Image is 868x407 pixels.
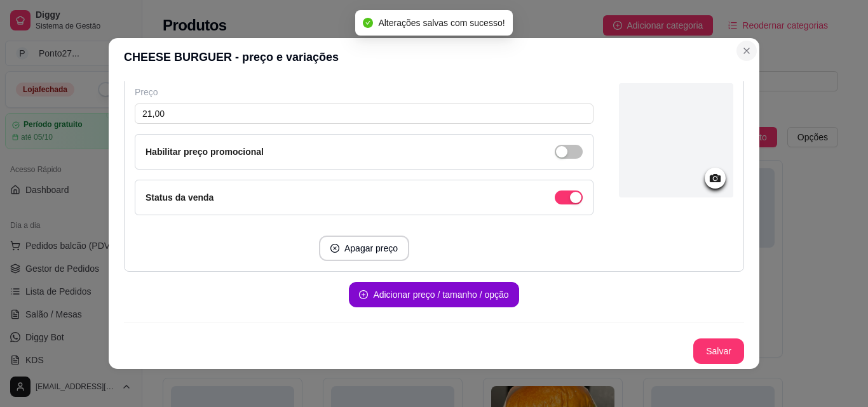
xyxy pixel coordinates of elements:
button: close-circleApagar preço [319,236,409,261]
header: CHEESE BURGUER - preço e variações [109,38,759,76]
span: check-circle [363,18,373,28]
button: plus-circleAdicionar preço / tamanho / opção [349,282,519,307]
button: Salvar [693,338,744,364]
button: Close [736,41,757,61]
label: Habilitar preço promocional [146,147,264,157]
label: Status da venda [146,192,214,203]
div: Preço [135,86,593,98]
span: close-circle [330,244,339,253]
span: plus-circle [359,290,368,299]
span: Alterações salvas com sucesso! [378,18,505,28]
